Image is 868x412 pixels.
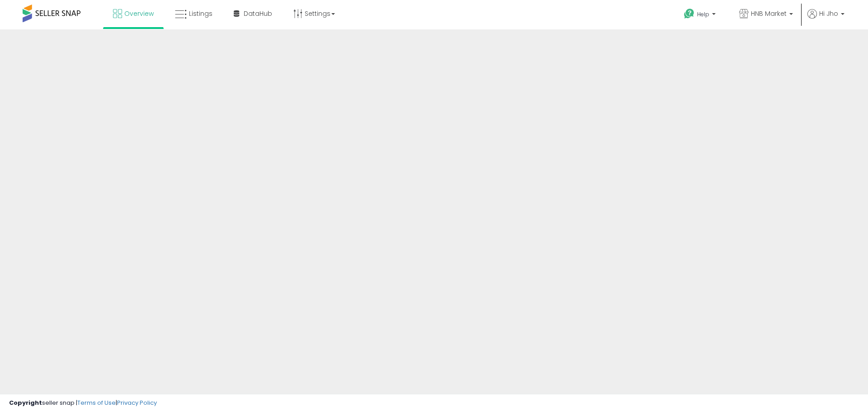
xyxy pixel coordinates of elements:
[189,9,212,18] span: Listings
[244,9,272,18] span: DataHub
[117,398,157,407] a: Privacy Policy
[9,398,42,407] strong: Copyright
[677,1,725,29] a: Help
[697,10,709,18] span: Help
[819,9,838,18] span: Hi Jho
[751,9,787,18] span: HNB Market
[684,8,695,19] i: Get Help
[124,9,154,18] span: Overview
[807,9,844,29] a: Hi Jho
[9,399,157,407] div: seller snap | |
[77,398,116,407] a: Terms of Use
